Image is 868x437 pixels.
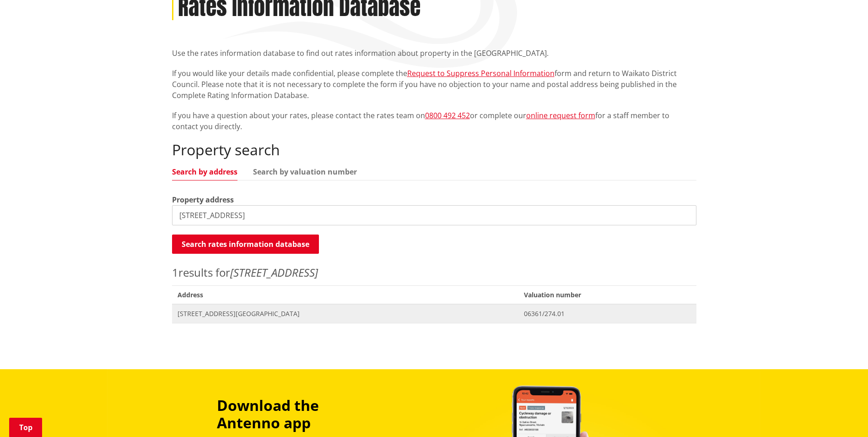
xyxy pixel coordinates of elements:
[230,265,318,280] em: [STREET_ADDRESS]
[518,285,696,304] span: Valuation number
[172,235,319,254] button: Search rates information database
[178,309,513,318] span: [STREET_ADDRESS][GEOGRAPHIC_DATA]
[172,110,696,132] p: If you have a question about your rates, please contact the rates team on or complete our for a s...
[524,309,690,318] span: 06361/274.01
[172,194,234,205] label: Property address
[526,110,595,120] a: online request form
[9,418,42,437] a: Top
[172,285,519,304] span: Address
[407,68,555,78] a: Request to Suppress Personal Information
[253,168,357,175] a: Search by valuation number
[172,205,696,225] input: e.g. Duke Street NGARUAWAHIA
[217,397,383,432] h3: Download the Antenno app
[172,304,696,323] a: [STREET_ADDRESS][GEOGRAPHIC_DATA] 06361/274.01
[172,68,696,101] p: If you would like your details made confidential, please complete the form and return to Waikato ...
[172,141,696,158] h2: Property search
[425,110,470,120] a: 0800 492 452
[172,264,696,281] p: results for
[172,265,178,280] span: 1
[826,399,859,432] iframe: Messenger Launcher
[172,168,237,175] a: Search by address
[172,48,696,59] p: Use the rates information database to find out rates information about property in the [GEOGRAPHI...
